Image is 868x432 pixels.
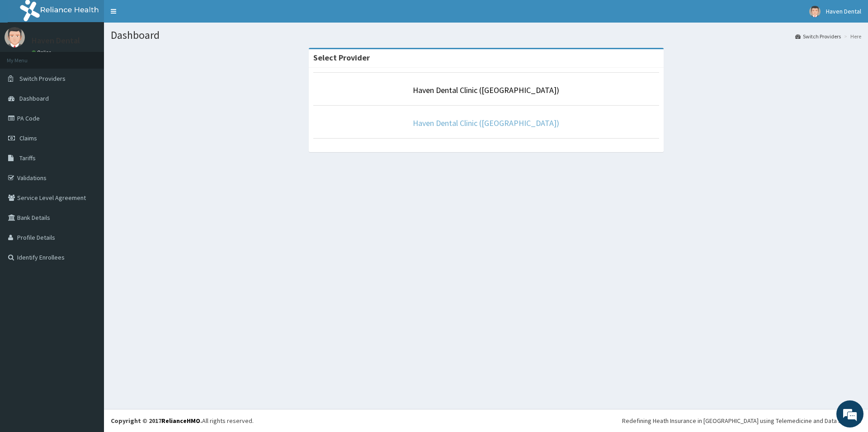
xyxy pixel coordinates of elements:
span: Dashboard [19,94,49,102]
a: Haven Dental Clinic ([GEOGRAPHIC_DATA]) [413,85,559,95]
h1: Dashboard [111,29,861,41]
img: User Image [5,27,25,47]
span: Haven Dental [826,7,861,15]
li: Here [842,33,861,40]
strong: Copyright © 2017 . [111,417,202,425]
a: Haven Dental Clinic ([GEOGRAPHIC_DATA]) [413,118,559,128]
a: Switch Providers [795,33,841,40]
a: Online [32,49,53,56]
img: User Image [809,6,821,17]
a: RelianceHMO [161,417,200,425]
p: Haven Dental [32,37,80,45]
footer: All rights reserved. [104,409,868,432]
span: Claims [19,134,37,142]
div: Redefining Heath Insurance in [GEOGRAPHIC_DATA] using Telemedicine and Data Science! [622,416,861,425]
span: Tariffs [19,154,36,162]
strong: Select Provider [313,52,370,63]
span: Switch Providers [19,74,66,83]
